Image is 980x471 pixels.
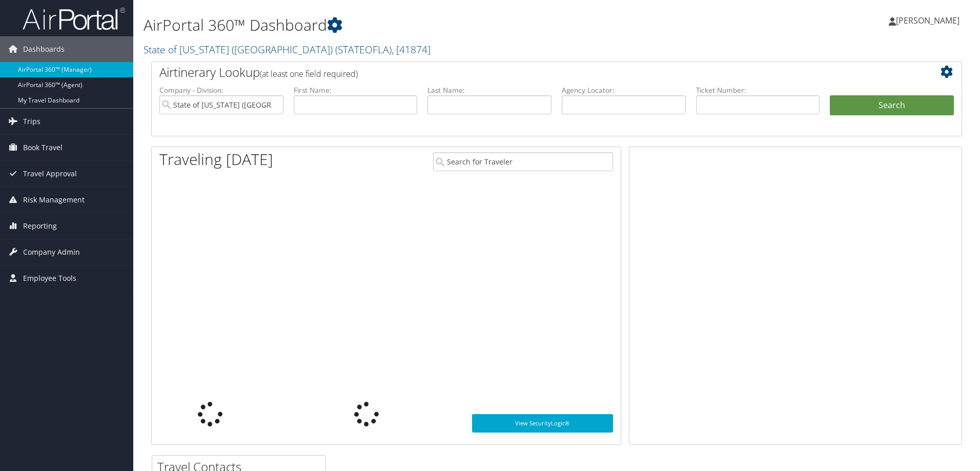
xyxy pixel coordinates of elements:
[335,43,392,56] span: ( STATEOFLA )
[159,85,283,95] label: Company - Division:
[896,15,959,26] span: [PERSON_NAME]
[23,161,77,187] span: Travel Approval
[830,95,954,116] button: Search
[23,135,63,160] span: Book Travel
[696,85,820,95] label: Ticket Number:
[294,85,418,95] label: First Name:
[427,85,552,95] label: Last Name:
[144,43,431,56] a: State of [US_STATE] ([GEOGRAPHIC_DATA])
[433,152,613,171] input: Search for Traveler
[23,265,76,291] span: Employee Tools
[889,5,970,36] a: [PERSON_NAME]
[159,64,886,81] h2: Airtinerary Lookup
[159,149,273,170] h1: Traveling [DATE]
[23,36,65,62] span: Dashboards
[472,414,613,433] a: View SecurityLogic®
[23,187,85,213] span: Risk Management
[562,85,686,95] label: Agency Locator:
[23,109,40,134] span: Trips
[144,14,695,36] h1: AirPortal 360™ Dashboard
[23,7,125,31] img: airportal-logo.png
[23,239,80,265] span: Company Admin
[392,43,431,56] span: , [ 41874 ]
[260,68,358,79] span: (at least one field required)
[23,213,57,239] span: Reporting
